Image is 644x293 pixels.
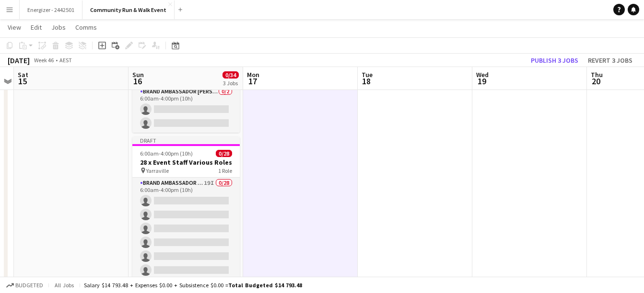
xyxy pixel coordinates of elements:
[589,76,603,87] span: 20
[4,21,25,34] a: View
[360,76,373,87] span: 18
[84,282,302,289] div: Salary $14 793.48 + Expenses $0.00 + Subsistence $0.00 =
[27,21,46,34] a: Edit
[15,282,43,289] span: Budgeted
[82,0,175,19] button: Community Run & Walk Event
[8,23,21,32] span: View
[16,76,28,87] span: 15
[132,136,240,144] div: Draft
[51,23,66,32] span: Jobs
[228,282,302,289] span: Total Budgeted $14 793.48
[8,56,30,65] div: [DATE]
[218,167,232,174] span: 1 Role
[20,0,82,19] button: Energizer - 2442501
[132,136,240,278] app-job-card: Draft6:00am-4:00pm (10h)0/2828 x Event Staff Various Roles Yarraville1 RoleBrand Ambassador [PERS...
[131,76,144,87] span: 16
[32,56,56,64] span: Week 46
[584,54,636,67] button: Revert 3 jobs
[591,70,603,79] span: Thu
[75,23,97,32] span: Comms
[146,167,169,174] span: Yarraville
[132,158,240,167] h3: 28 x Event Staff Various Roles
[53,282,76,289] span: All jobs
[476,70,489,79] span: Wed
[132,70,144,79] span: Sun
[475,76,489,87] span: 19
[216,150,232,157] span: 0/28
[5,280,45,291] button: Budgeted
[71,21,101,34] a: Comms
[246,76,259,87] span: 17
[140,150,193,157] span: 6:00am-4:00pm (10h)
[18,70,28,79] span: Sat
[47,21,70,34] a: Jobs
[222,71,239,79] span: 0/34
[59,56,72,64] div: AEST
[31,23,42,32] span: Edit
[247,70,259,79] span: Mon
[132,86,240,133] app-card-role: Brand Ambassador [PERSON_NAME]0/26:00am-4:00pm (10h)
[362,70,373,79] span: Tue
[223,79,238,87] div: 3 Jobs
[527,54,582,67] button: Publish 3 jobs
